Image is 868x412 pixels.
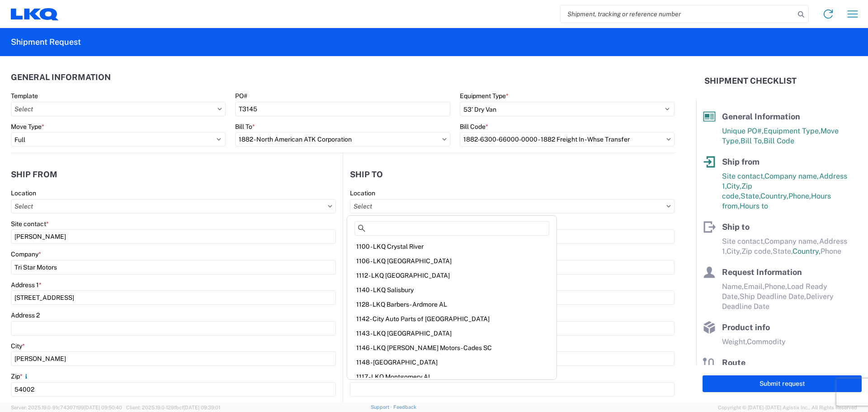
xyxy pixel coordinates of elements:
input: Select [11,102,226,116]
span: Phone, [788,192,811,200]
span: Company name, [764,172,819,180]
label: Template [11,92,38,100]
a: Feedback [393,404,416,410]
input: Select [235,132,450,147]
label: Location [11,189,36,197]
span: Site contact, [722,237,764,246]
span: Copyright © [DATE]-[DATE] Agistix Inc., All Rights Reserved [718,403,857,412]
div: 1100 - LKQ Crystal River [349,239,555,254]
span: Bill To, [741,137,764,145]
span: City, [726,247,741,256]
span: Ship Deadline Date, [740,292,806,301]
h2: Ship from [11,170,57,179]
span: Country, [760,192,788,200]
span: State, [741,192,760,200]
span: Zip code, [741,247,773,256]
span: Unique PO#, [722,127,764,135]
label: Zip [11,372,30,380]
h2: General Information [11,73,111,82]
span: Commodity [747,337,786,346]
div: 1140 - LKQ Salisbury [349,283,555,297]
span: Route [722,358,745,367]
span: Ship to [722,222,750,232]
span: General Information [722,112,800,121]
input: Select [350,199,675,213]
span: Bill Code [764,137,794,145]
a: Support [371,404,393,410]
span: Equipment Type, [764,127,821,135]
div: 1117 - LKQ Montgomery AL [349,369,555,384]
label: Site contact [11,220,49,228]
span: Site contact, [722,172,764,180]
div: 1112 - LKQ [GEOGRAPHIC_DATA] [349,268,555,283]
span: Company name, [764,237,819,246]
label: Address 2 [11,311,40,319]
input: Select [11,199,336,213]
span: Email, [744,282,764,291]
label: Company [11,250,41,258]
label: Address 1 [11,281,42,289]
div: 1142 - City Auto Parts of [GEOGRAPHIC_DATA] [349,312,555,326]
div: 1143 - LKQ [GEOGRAPHIC_DATA] [349,326,555,341]
span: [DATE] 09:50:40 [84,405,122,410]
span: Server: 2025.19.0-91c74307f99 [11,405,122,410]
div: 1148 - [GEOGRAPHIC_DATA] [349,355,555,369]
span: Phone [821,247,841,256]
span: Request Information [722,267,802,277]
label: City [11,342,25,350]
label: Equipment Type [460,92,509,100]
h2: Shipment Request [11,37,81,47]
label: Location [350,189,375,197]
span: Product info [722,322,770,332]
label: Bill Code [460,123,488,131]
span: City, [726,182,741,190]
span: Phone, [764,282,787,291]
span: Weight, [722,337,747,346]
label: Bill To [235,123,255,131]
span: Country, [793,247,821,256]
span: Ship from [722,157,759,166]
button: Submit request [703,375,862,392]
div: 1128 - LKQ Barbers - Ardmore AL [349,297,555,312]
div: 1146 - LKQ [PERSON_NAME] Motors - Cades SC [349,341,555,355]
span: Hours to [740,202,768,210]
label: Move Type [11,123,44,131]
input: Shipment, tracking or reference number [561,5,795,23]
div: 1106 - LKQ [GEOGRAPHIC_DATA] [349,254,555,268]
label: PO# [235,92,247,100]
span: State, [773,247,793,256]
span: [DATE] 09:39:01 [184,405,220,410]
input: Select [460,132,675,147]
h2: Shipment Checklist [704,76,797,86]
span: Name, [722,282,744,291]
span: Client: 2025.19.0-129fbcf [126,405,220,410]
h2: Ship to [350,170,383,179]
